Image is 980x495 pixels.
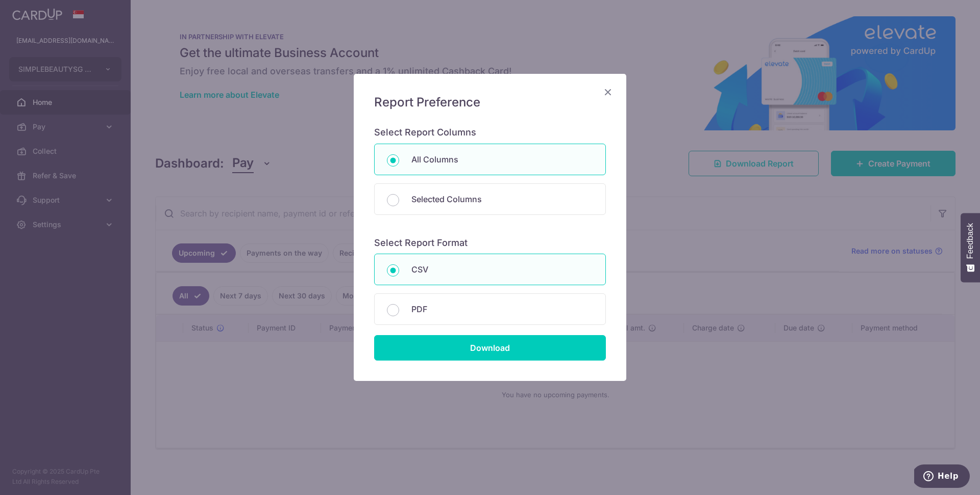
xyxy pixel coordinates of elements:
[374,94,606,111] h5: Report Preference
[411,193,593,205] p: Selected Columns
[374,127,606,139] h6: Select Report Columns
[411,303,593,315] p: PDF
[411,153,593,166] p: All Columns
[966,223,975,259] span: Feedback
[374,237,606,249] h6: Select Report Format
[602,86,614,98] button: Close
[374,335,606,361] input: Download
[411,263,593,276] p: CSV
[961,213,980,282] button: Feedback - Show survey
[914,464,970,490] iframe: Opens a widget where you can find more information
